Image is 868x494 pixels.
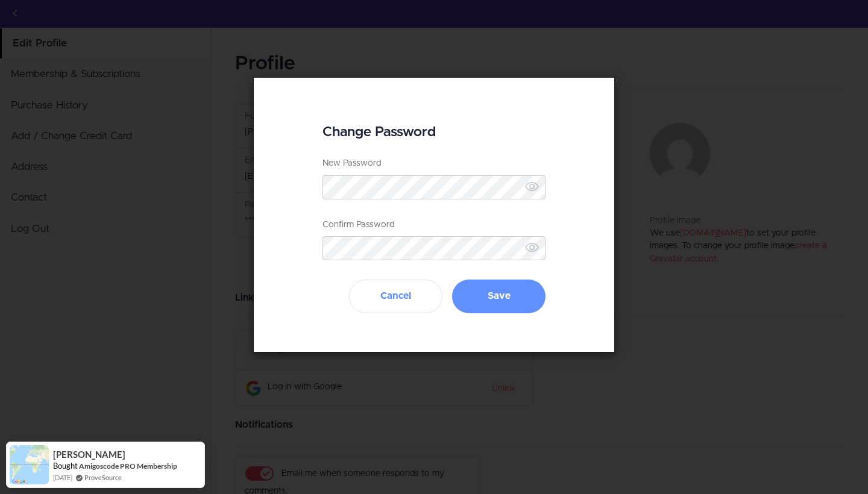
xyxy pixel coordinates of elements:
[322,157,381,170] label: New Password
[84,472,122,483] a: ProveSource
[53,472,72,483] span: [DATE]
[452,280,546,313] button: Save
[322,122,546,143] h4: Change Password
[10,445,49,484] img: provesource social proof notification image
[322,219,394,231] label: Confirm Password
[53,449,125,460] span: [PERSON_NAME]
[53,461,78,471] span: Bought
[79,461,177,471] a: Amigoscode PRO Membership
[349,280,442,313] button: Cancel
